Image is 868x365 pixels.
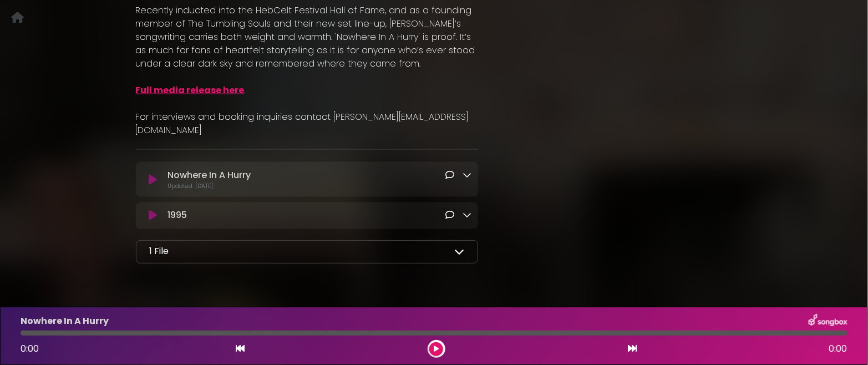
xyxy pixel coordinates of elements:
[167,169,251,182] p: Nowhere In A Hurry
[136,110,479,137] p: For interviews and booking inquiries contact [PERSON_NAME][EMAIL_ADDRESS][DOMAIN_NAME]
[136,4,479,70] p: Recently inducted into the HebCelt Festival Hall of Fame, and as a founding member of The Tumblin...
[167,209,187,222] p: 1995
[167,182,471,190] p: Updated: [DATE]
[150,245,169,258] p: 1 File
[136,84,245,97] a: Full media release here
[136,84,479,97] p: .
